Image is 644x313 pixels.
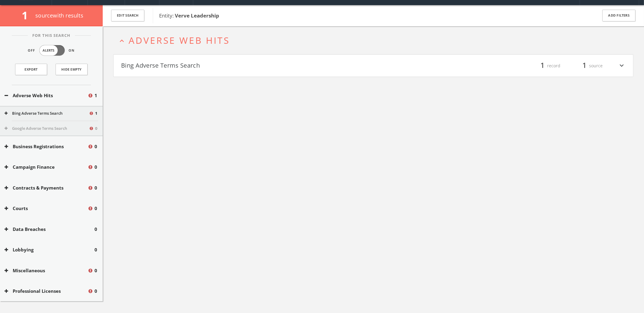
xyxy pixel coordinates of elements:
span: 1 [95,110,97,117]
button: Add Filters [602,10,636,21]
span: 0 [95,288,97,295]
div: source [566,61,603,71]
div: record [524,61,560,71]
span: 0 [95,205,97,212]
i: expand_more [618,61,626,71]
button: Courts [5,205,88,212]
span: 0 [95,164,97,171]
span: 0 [95,246,97,253]
button: Miscellaneous [5,267,88,274]
button: Google Adverse Terms Search [5,126,89,132]
span: 0 [95,226,97,233]
button: Bing Adverse Terms Search [5,110,89,117]
i: expand_less [118,37,126,45]
a: Export [15,64,47,75]
button: Campaign Finance [5,164,88,171]
button: Lobbying [5,246,95,253]
span: Entity: [159,12,219,19]
button: Adverse Web Hits [5,92,88,99]
span: 0 [95,267,97,274]
button: Edit Search [111,10,144,21]
button: Data Breaches [5,226,95,233]
button: expand_lessAdverse Web Hits [118,35,633,45]
b: Verve Leadership [175,12,219,19]
span: Off [28,48,35,53]
button: Business Registrations [5,143,88,150]
span: 0 [95,143,97,150]
span: 1 [580,60,589,71]
span: 1 [538,60,547,71]
span: 0 [95,126,97,132]
span: 0 [95,184,97,191]
button: Professional Licenses [5,288,88,295]
span: On [69,48,75,53]
span: For This Search [28,33,75,39]
button: Contracts & Payments [5,184,88,191]
button: Bing Adverse Terms Search [121,61,373,71]
button: Hide Empty [56,64,88,75]
span: Adverse Web Hits [129,34,230,46]
span: source with results [35,12,83,19]
span: 1 [95,92,97,99]
span: 1 [22,8,33,22]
